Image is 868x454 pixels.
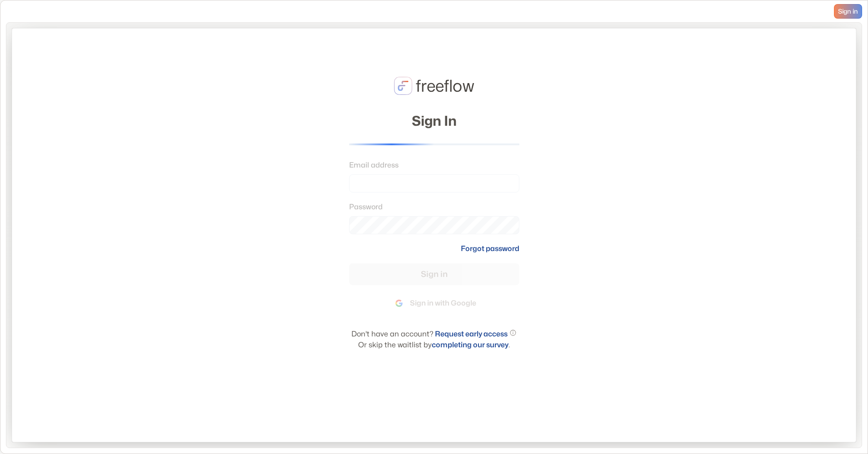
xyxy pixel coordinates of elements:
[416,74,474,98] p: freeflow
[349,202,514,212] label: Password
[349,329,519,350] p: Don't have an account? Or skip the waitlist by .
[349,292,519,314] button: Sign in with Google
[834,4,862,19] a: Sign in
[461,243,519,254] a: Forgot password
[412,113,457,129] h2: Sign In
[349,160,514,171] label: Email address
[435,330,508,338] a: Request early access
[349,263,519,285] button: Sign in
[838,8,858,15] span: Sign in
[432,340,508,349] a: completing our survey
